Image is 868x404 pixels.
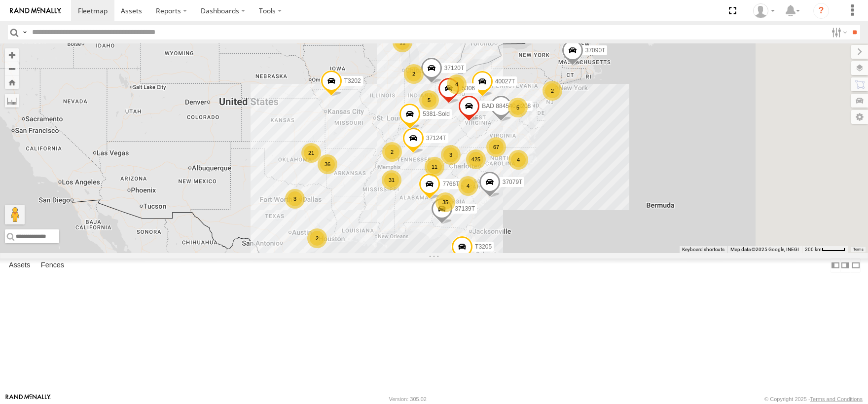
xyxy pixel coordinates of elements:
label: Dock Summary Table to the Right [840,258,850,273]
div: 67 [486,137,506,157]
div: 4 [508,150,528,170]
div: 3 [285,189,305,209]
div: 31 [382,170,401,190]
label: Dock Summary Table to the Left [831,258,840,273]
div: 35 [435,192,455,212]
span: 37079T [503,179,523,185]
span: Map data ©2025 Google, INEGI [730,247,799,252]
div: Version: 305.02 [389,396,427,402]
div: 11 [393,33,412,52]
button: Zoom Home [5,75,19,89]
i: ? [813,3,829,19]
span: 5306 [462,85,475,92]
div: 2 [404,64,424,84]
button: Zoom out [5,62,19,75]
label: Hide Summary Table [851,258,861,273]
label: Map Settings [851,110,868,124]
div: 2 [542,81,562,101]
button: Drag Pegman onto the map to open Street View [5,205,25,224]
div: Denise Wike [750,3,778,18]
span: 37124T [426,135,446,142]
span: 7766T [442,181,459,187]
button: Zoom in [5,48,19,62]
div: 4 [458,176,478,196]
label: Fences [36,258,69,272]
span: 200 km [805,247,822,252]
button: Map Scale: 200 km per 44 pixels [802,246,848,253]
div: 11 [425,157,444,177]
div: 5 [508,98,528,117]
span: 40027T [495,78,515,85]
a: Terms [853,248,864,252]
div: 36 [318,154,337,174]
span: 37139T [455,205,475,212]
span: 37120T [444,65,465,72]
label: Search Filter Options [828,25,849,39]
div: 2 [307,228,327,248]
button: Keyboard shortcuts [682,246,724,253]
label: Measure [5,94,19,108]
img: rand-logo.svg [10,7,61,14]
div: © Copyright 2025 - [764,396,863,402]
span: BAD 884540 [482,103,515,110]
div: 5 [419,90,439,110]
span: T3202 [344,77,361,84]
div: 2 [382,142,402,162]
label: Assets [4,258,35,272]
span: T3205 [475,243,492,250]
span: 37090T [585,47,606,54]
span: 5381-Sold [423,110,450,117]
div: 4 [447,74,467,94]
div: 21 [301,143,321,163]
label: Search Query [21,25,29,39]
div: 3 [441,145,461,165]
div: 425 [466,149,486,169]
a: Visit our Website [5,394,51,404]
a: Terms and Conditions [810,396,863,402]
